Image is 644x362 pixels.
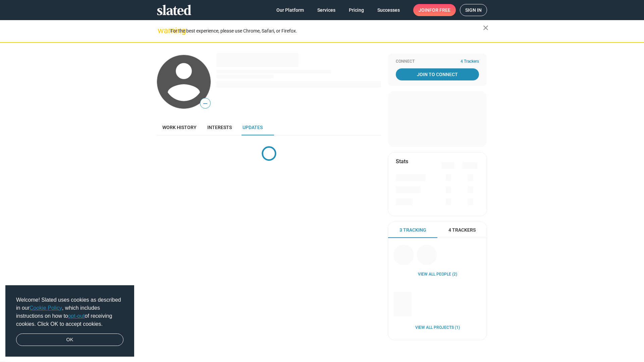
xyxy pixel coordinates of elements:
span: 4 Trackers [448,227,476,233]
a: Services [312,4,341,16]
mat-icon: warning [158,26,166,35]
span: Work history [162,125,197,130]
a: Cookie Policy [30,305,62,311]
span: Successes [377,4,400,16]
span: Join To Connect [397,68,478,80]
a: Work history [157,119,202,135]
a: Sign in [460,4,487,16]
a: dismiss cookie message [16,334,123,346]
a: View all People (2) [418,272,457,277]
span: Sign in [465,4,482,16]
span: Updates [243,125,263,130]
a: Updates [237,119,268,135]
a: Pricing [343,4,369,16]
a: opt-out [68,313,85,319]
span: Services [317,4,335,16]
span: 3 Tracking [399,227,426,233]
span: — [200,99,210,108]
a: View all Projects (1) [415,325,460,330]
a: Interests [202,119,237,135]
span: 4 Trackers [461,59,479,64]
a: Join To Connect [396,68,479,80]
mat-icon: close [482,24,490,32]
span: Interests [207,125,232,130]
span: Pricing [349,4,364,16]
a: Joinfor free [413,4,456,16]
span: Join [419,4,450,16]
a: Our Platform [271,4,309,16]
span: Welcome! Slated uses cookies as described in our , which includes instructions on how to of recei... [16,296,123,328]
span: Our Platform [276,4,304,16]
span: for free [429,4,450,16]
div: Connect [396,59,479,64]
mat-card-title: Stats [396,158,408,165]
a: Successes [372,4,405,16]
div: cookieconsent [5,285,134,357]
div: For the best experience, please use Chrome, Safari, or Firefox. [170,26,483,36]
